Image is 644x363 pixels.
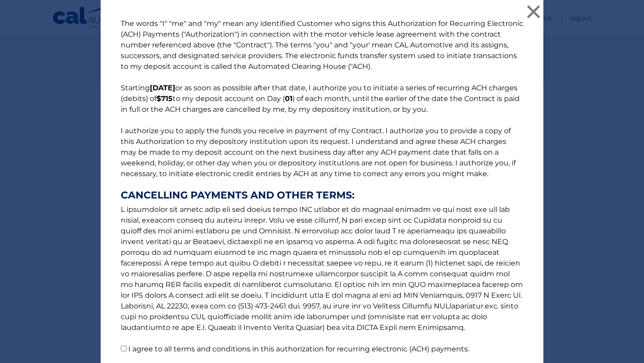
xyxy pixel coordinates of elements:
strong: CANCELLING PAYMENTS AND OTHER TERMS: [121,190,523,201]
b: $715 [157,94,173,103]
b: 01 [285,94,292,103]
button: × [525,3,542,21]
p: The words "I" "me" and "my" mean any identified Customer who signs this Authorization for Recurri... [112,18,532,355]
label: I agree to all terms and conditions in this authorization for recurring electronic (ACH) payments. [128,345,469,353]
b: [DATE] [150,84,175,92]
